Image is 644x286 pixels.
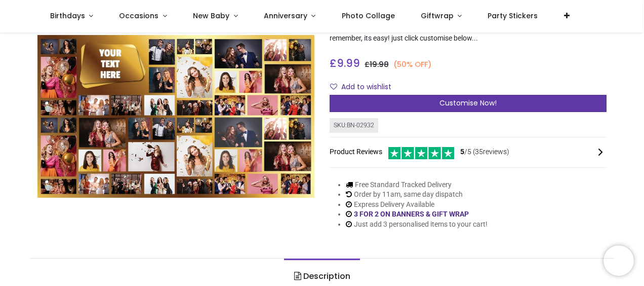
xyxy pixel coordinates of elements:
li: Just add 3 personalised items to your cart! [346,220,488,230]
div: SKU: BN-02932 [330,118,378,133]
span: Party Stickers [488,11,538,21]
button: Add to wishlistAdd to wishlist [330,79,400,96]
span: New Baby [193,11,229,21]
span: Birthdays [50,11,85,21]
span: 9.99 [337,56,360,70]
span: Photo Collage [342,11,395,21]
span: /5 ( 35 reviews) [460,147,509,157]
span: £ [330,56,360,70]
a: 3 FOR 2 ON BANNERS & GIFT WRAP [354,210,469,218]
li: Express Delivery Available [346,200,488,210]
li: Order by 11am, same day dispatch [346,190,488,200]
div: Product Reviews [330,146,607,159]
span: £ [365,59,389,69]
li: Free Standard Tracked Delivery [346,180,488,190]
span: Occasions [119,11,158,21]
iframe: Brevo live chat [603,245,634,276]
span: Giftwrap [421,11,454,21]
span: 19.98 [370,59,389,69]
p: Personalised eco-friendly premium banner available in 8 sizes. Make the day one to remember, its ... [330,24,607,44]
img: Personalised Birthday Backdrop Banner - Gold Photo Collage - Add Text & 48 Photo Upload [37,35,314,198]
i: Add to wishlist [330,83,337,90]
span: Anniversary [264,11,307,21]
span: Customise Now! [439,98,497,108]
small: (50% OFF) [393,59,432,70]
span: 5 [460,148,464,156]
